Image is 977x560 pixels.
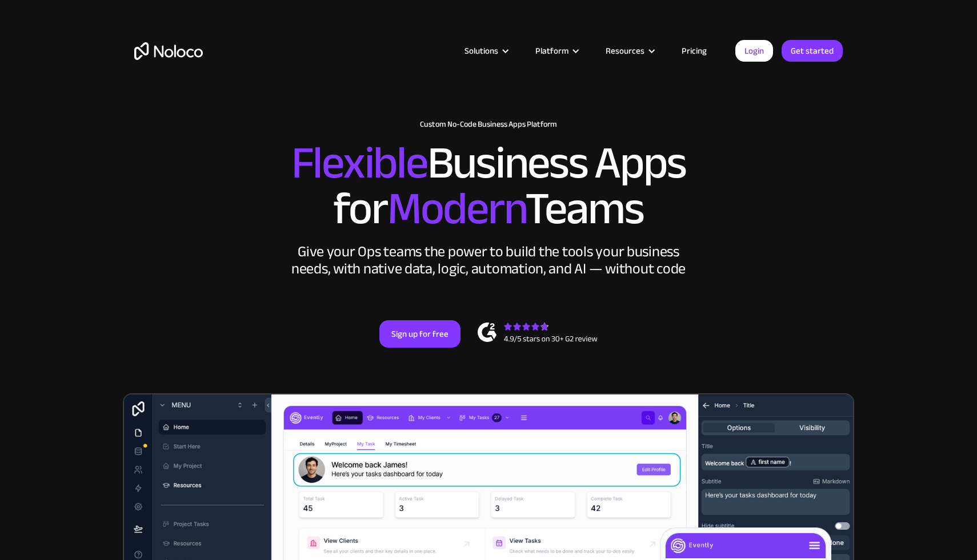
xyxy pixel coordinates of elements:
div: Platform [535,43,568,58]
h2: Business Apps for Teams [134,140,843,232]
span: Flexible [291,120,427,206]
h1: Custom No-Code Business Apps Platform [134,120,843,129]
a: home [134,42,203,60]
a: Pricing [667,43,721,58]
div: Solutions [450,43,521,58]
div: Resources [606,43,644,58]
div: Platform [521,43,591,58]
span: Modern [387,166,525,251]
div: Solutions [465,43,498,58]
div: Resources [591,43,667,58]
a: Login [735,40,773,62]
a: Get started [782,40,843,62]
div: Give your Ops teams the power to build the tools your business needs, with native data, logic, au... [289,243,688,277]
a: Sign up for free [379,320,461,348]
